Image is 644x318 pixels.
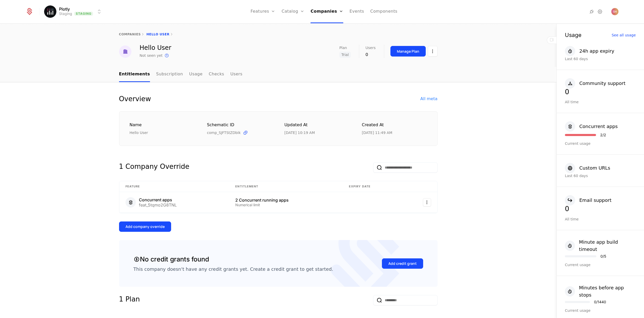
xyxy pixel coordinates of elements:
div: 0 / 1440 [594,300,606,304]
th: Entitlement [229,181,343,192]
div: Email support [579,197,612,204]
button: Email support [565,195,612,205]
div: See all usage [612,33,636,37]
div: Minute app build timeout [579,239,636,253]
div: 0 [565,205,636,212]
a: Entitlements [119,67,150,82]
button: Minutes before app stops [565,284,636,299]
a: Subscription [156,67,183,82]
div: Add company override [126,224,165,229]
nav: Main [119,67,438,82]
button: Select environment [46,6,102,17]
div: 10/2/25, 10:19 AM [285,130,315,135]
span: comp_SJFTStZDbik [207,130,241,135]
div: feat_5tqmo2G8TNL [139,203,177,207]
button: Custom URLs [565,163,610,173]
div: 9/4/25, 11:49 AM [362,130,392,135]
div: Not seen yet [140,53,163,58]
div: Overview [119,95,151,103]
button: Add credit grant [382,258,423,269]
button: 24h app expiry [565,46,614,56]
div: Current usage [565,141,636,146]
div: Staging [59,11,72,16]
div: Schematic ID [207,122,272,128]
button: Open user button [611,8,618,15]
th: Feature [119,181,229,192]
button: Select action [423,198,431,206]
button: Concurrent apps [565,121,618,132]
a: companies [119,33,141,36]
div: Updated at [285,122,350,128]
button: Manage Plan [390,46,426,57]
div: 2 / 2 [600,133,606,137]
div: Name [130,122,195,128]
div: Minutes before app stops [579,284,636,299]
div: All time [565,99,636,105]
button: Add company override [119,221,171,232]
a: Users [230,67,242,82]
div: This company doesn't have any credit grants yet. Create a credit grant to get started. [133,266,333,272]
span: Users [365,46,375,50]
button: Community support [565,78,625,89]
div: Current usage [565,262,636,267]
img: Hello User [119,45,131,58]
div: Manage Plan [397,49,419,54]
div: Custom URLs [579,164,610,172]
th: Expiry date [343,181,402,192]
div: Concurrent apps [579,123,618,130]
span: Plan [339,46,347,50]
div: 2 Concurrent running apps [235,198,337,202]
img: Plotly [44,5,56,18]
div: 1 Company Override [119,162,189,173]
div: 0 [365,52,375,58]
span: Trial [339,52,351,58]
span: Plotly [59,7,70,11]
a: Usage [189,67,203,82]
div: Last 60 days [565,173,636,178]
div: No credit grants found [133,255,209,264]
div: Community support [579,80,625,87]
div: Last 60 days [565,56,636,61]
div: Add credit grant [388,261,417,266]
div: Usage [565,32,581,38]
div: Hello User [130,130,195,135]
div: 0 / 5 [600,255,606,258]
div: All meta [420,96,437,102]
img: S H [611,8,618,15]
a: Settings [597,9,603,15]
div: 0 [565,89,636,95]
div: Hello User [140,45,171,51]
div: Created at [362,122,427,128]
a: Checks [209,67,224,82]
div: 24h app expiry [579,47,614,55]
div: Numerical limit [235,203,337,207]
span: Staging [74,12,93,16]
ul: Choose Sub Page [119,67,242,82]
button: Select action [428,46,438,57]
div: Current usage [565,308,636,313]
div: Concurrent apps [139,198,177,202]
div: All time [565,217,636,222]
a: Integrations [589,9,595,15]
button: Minute app build timeout [565,239,636,253]
div: 1 Plan [119,295,140,305]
